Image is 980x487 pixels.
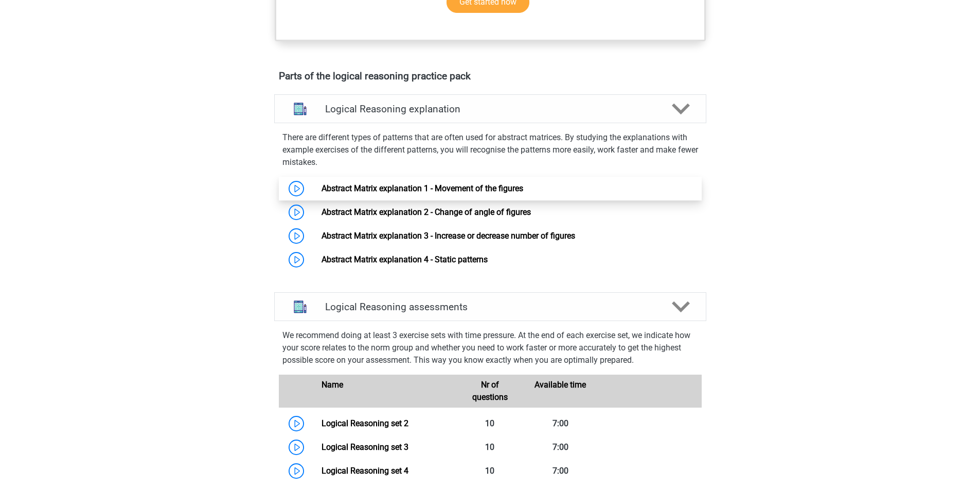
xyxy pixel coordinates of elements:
h4: Logical Reasoning explanation [325,103,655,115]
a: Abstract Matrix explanation 3 - Increase or decrease number of figures [322,231,575,241]
p: We recommend doing at least 3 exercise sets with time pressure. At the end of each exercise set, ... [282,329,698,366]
a: Logical Reasoning set 3 [322,442,408,452]
div: Name [314,379,455,404]
a: Abstract Matrix explanation 1 - Movement of the figures [322,183,523,193]
a: assessments Logical Reasoning assessments [270,292,710,321]
a: Abstract Matrix explanation 4 - Static patterns [322,255,488,264]
h4: Logical Reasoning assessments [325,301,655,313]
a: explanations Logical Reasoning explanation [270,94,710,123]
p: There are different types of patterns that are often used for abstract matrices. By studying the ... [282,131,698,169]
div: Available time [525,379,596,404]
a: Logical Reasoning set 4 [322,466,408,476]
img: logical reasoning explanations [287,96,313,122]
div: Nr of questions [455,379,525,404]
h4: Parts of the logical reasoning practice pack [279,70,702,82]
a: Abstract Matrix explanation 2 - Change of angle of figures [322,207,531,217]
a: Logical Reasoning set 2 [322,418,408,428]
img: logical reasoning assessments [287,294,313,320]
